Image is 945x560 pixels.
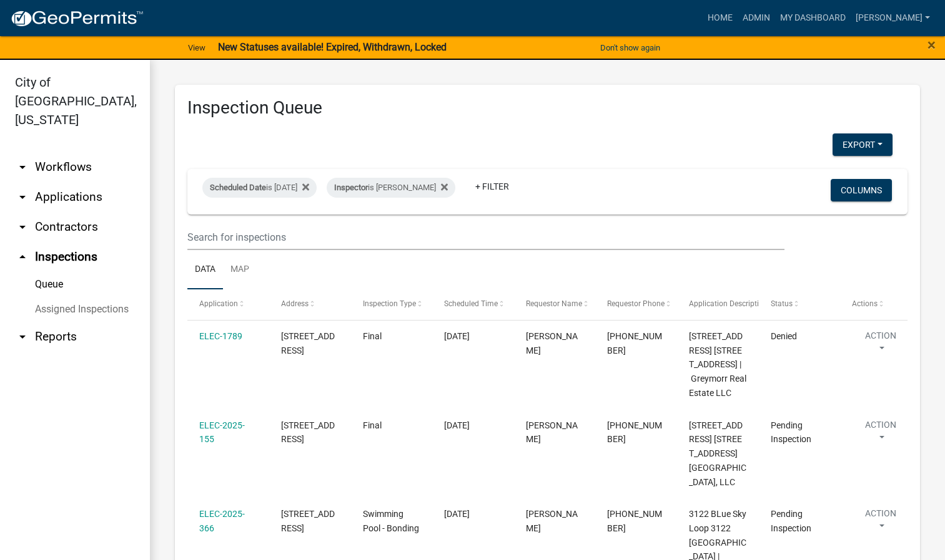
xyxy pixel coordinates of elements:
a: Map [223,250,257,290]
datatable-header-cell: Inspection Type [350,289,432,319]
span: 208 MOCKINGBIRD DRIVE 208 Mockingbird Drive | Greymorr Real Estate LLC [689,331,746,398]
a: Data [187,250,223,290]
span: Requestor Phone [607,299,665,308]
span: Actions [852,299,878,308]
span: ANTHONY [526,331,578,355]
span: Scheduled Time [444,299,498,308]
a: ELEC-1789 [199,331,242,341]
a: + Filter [465,175,519,198]
span: Address [281,299,309,308]
a: ELEC-2025-155 [199,420,245,445]
datatable-header-cell: Requestor Name [514,289,596,319]
span: 502-471-1695 [607,509,662,533]
input: Search for inspections [187,224,784,250]
h3: Inspection Queue [187,97,908,118]
button: Columns [831,179,892,201]
span: 502-403-4429 [607,420,662,445]
span: Inspection Type [363,299,416,308]
button: Don't show again [595,37,665,58]
span: 208 MOCKINGBIRD DRIVE [281,331,335,355]
datatable-header-cell: Requestor Phone [595,289,677,319]
span: Denied [771,331,797,341]
span: 3122 BLue Sky Loop [281,509,335,533]
button: Export [833,133,893,156]
i: arrow_drop_up [15,249,30,264]
datatable-header-cell: Scheduled Time [432,289,514,319]
span: Final [363,420,382,430]
span: Pending Inspection [771,420,811,445]
span: Pending Inspection [771,509,811,533]
a: Admin [738,6,775,30]
span: Application [199,299,238,308]
span: 5102 WOODSTONE CIRCLE 5102 Woodstone Circle, Lot 161 | Woodstone Creek, LLC [689,420,746,487]
div: [DATE] [444,329,502,344]
i: arrow_drop_down [15,190,30,205]
button: Action [852,418,909,450]
span: Status [771,299,793,308]
span: Clay Meredith [526,509,578,533]
datatable-header-cell: Address [269,289,351,319]
span: Final [363,331,382,341]
i: arrow_drop_down [15,220,30,234]
datatable-header-cell: Actions [840,289,922,319]
span: Scheduled Date [210,183,266,192]
button: Close [928,37,936,52]
i: arrow_drop_down [15,160,30,175]
a: ELEC-2025-366 [199,509,245,533]
a: [PERSON_NAME] [851,6,935,30]
datatable-header-cell: Application Description [677,289,759,319]
span: Requestor Name [526,299,582,308]
i: arrow_drop_down [15,329,30,344]
strong: New Statuses available! Expired, Withdrawn, Locked [218,41,447,53]
span: × [928,36,936,54]
div: is [PERSON_NAME] [327,178,455,198]
span: Application Description [689,299,768,308]
span: CHRIS [526,420,578,445]
a: View [183,37,210,58]
a: My Dashboard [775,6,851,30]
button: Action [852,329,909,360]
div: [DATE] [444,418,502,433]
span: 5102 WOODSTONE CIRCLE [281,420,335,445]
datatable-header-cell: Status [759,289,841,319]
datatable-header-cell: Application [187,289,269,319]
div: is [DATE] [202,178,317,198]
button: Action [852,507,909,538]
span: Inspector [334,183,368,192]
a: Home [703,6,738,30]
div: [DATE] [444,507,502,521]
span: 502-292-8181 [607,331,662,355]
span: Swimming Pool - Bonding [363,509,419,533]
